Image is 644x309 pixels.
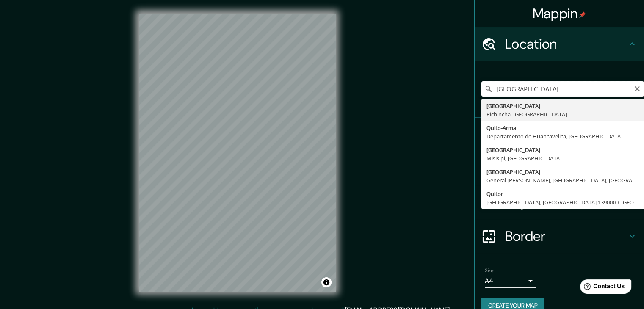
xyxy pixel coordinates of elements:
[505,228,627,245] h4: Border
[634,84,641,92] button: Clear
[486,124,639,132] div: Quito-Arma
[486,110,639,119] div: Pichincha, [GEOGRAPHIC_DATA]
[486,146,639,154] div: [GEOGRAPHIC_DATA]
[486,168,639,176] div: [GEOGRAPHIC_DATA]
[486,102,639,110] div: [GEOGRAPHIC_DATA]
[486,198,639,207] div: [GEOGRAPHIC_DATA], [GEOGRAPHIC_DATA] 1390000, [GEOGRAPHIC_DATA]
[486,154,639,163] div: Misisipi, [GEOGRAPHIC_DATA]
[475,118,644,152] div: Pins
[579,11,586,18] img: pin-icon.png
[481,81,644,97] input: Pick your city or area
[485,274,536,288] div: A4
[321,277,332,287] button: Toggle attribution
[486,176,639,185] div: General [PERSON_NAME], [GEOGRAPHIC_DATA], [GEOGRAPHIC_DATA]
[505,36,627,52] h4: Location
[569,276,635,300] iframe: Help widget launcher
[475,152,644,185] div: Style
[139,14,336,292] canvas: Map
[475,185,644,219] div: Layout
[486,190,639,198] div: Quitor
[505,194,627,211] h4: Layout
[533,5,586,22] h4: Mappin
[475,219,644,253] div: Border
[485,267,494,274] label: Size
[475,27,644,61] div: Location
[486,132,639,141] div: Departamento de Huancavelica, [GEOGRAPHIC_DATA]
